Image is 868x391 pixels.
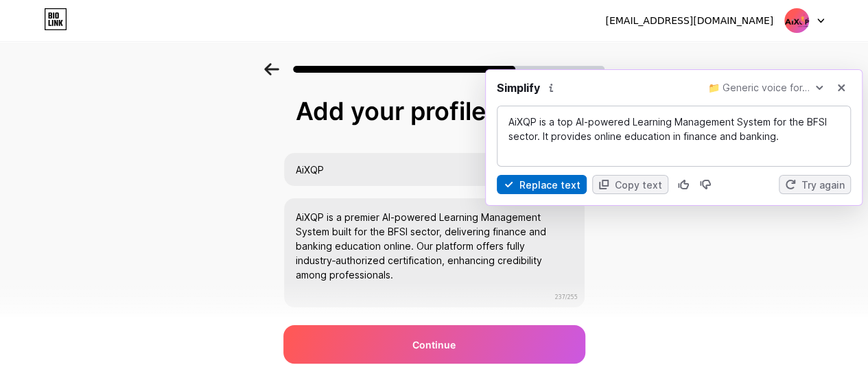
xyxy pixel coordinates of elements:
div: Add your profile details [290,97,578,125]
span: Continue [412,337,456,352]
img: aixqp [784,8,810,34]
div: [EMAIL_ADDRESS][DOMAIN_NAME] [605,14,773,28]
span: 237/255 [554,294,577,302]
input: Your name [284,153,585,186]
